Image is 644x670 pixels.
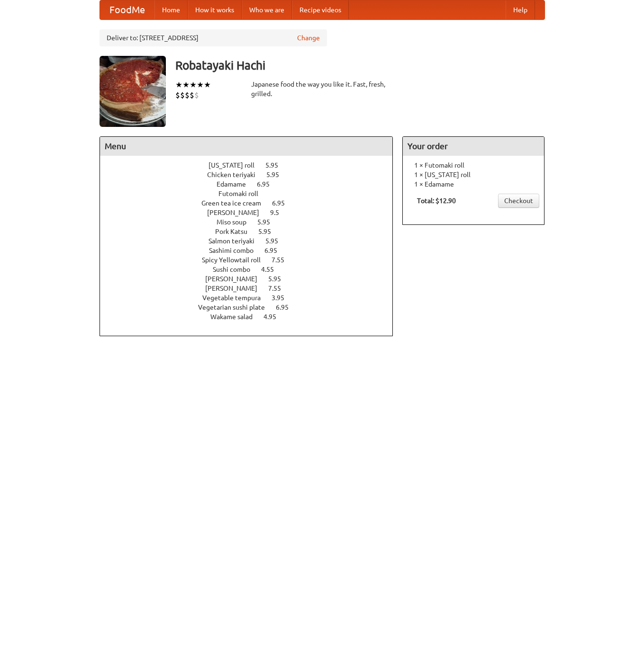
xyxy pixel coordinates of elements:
[100,0,154,19] a: FoodMe
[202,294,302,302] a: Vegetable tempura 3.95
[257,218,280,226] span: 5.95
[218,190,285,197] a: Futomaki roll
[100,56,166,127] img: angular.jpg
[100,29,327,46] div: Deliver to: [STREET_ADDRESS]
[202,294,270,302] span: Vegetable tempura
[213,266,260,273] span: Sushi combo
[506,0,535,19] a: Help
[202,256,270,264] span: Spicy Yellowtail roll
[209,161,296,169] a: [US_STATE] roll 5.95
[198,304,306,311] a: Vegetarian sushi plate 6.95
[266,171,289,179] span: 5.95
[258,228,281,235] span: 5.95
[209,247,263,254] span: Sashimi combo
[175,80,182,90] li: ★
[268,275,290,283] span: 5.95
[209,237,296,245] a: Salmon teriyaki 5.95
[265,161,288,169] span: 5.95
[403,137,544,156] h4: Your order
[272,256,294,264] span: 7.55
[202,256,302,264] a: Spicy Yellowtail roll 7.55
[180,90,185,100] li: $
[257,180,279,188] span: 6.95
[207,171,265,179] span: Chicken teriyaki
[292,0,349,19] a: Recipe videos
[207,209,269,216] span: [PERSON_NAME]
[100,137,393,156] h4: Menu
[175,56,545,75] h3: Robatayaki Hachi
[408,161,539,170] li: 1 × Futomaki roll
[207,171,297,179] a: Chicken teriyaki 5.95
[215,228,289,235] a: Pork Katsu 5.95
[190,80,197,90] li: ★
[417,197,456,205] b: Total: $12.90
[270,209,289,216] span: 9.5
[213,266,291,273] a: Sushi combo 4.55
[268,285,290,292] span: 7.55
[297,33,320,43] a: Change
[209,237,264,245] span: Salmon teriyaki
[188,0,242,19] a: How it works
[217,180,255,188] span: Edamame
[498,194,539,208] a: Checkout
[209,161,264,169] span: [US_STATE] roll
[154,0,188,19] a: Home
[217,218,256,226] span: Miso soup
[264,247,287,254] span: 6.95
[205,275,299,283] a: [PERSON_NAME] 5.95
[210,313,294,321] a: Wakame salad 4.95
[272,199,294,207] span: 6.95
[190,90,194,100] li: $
[185,90,190,100] li: $
[261,266,283,273] span: 4.55
[182,80,190,90] li: ★
[201,199,302,207] a: Green tea ice cream 6.95
[198,304,274,311] span: Vegetarian sushi plate
[217,218,288,226] a: Miso soup 5.95
[201,199,271,207] span: Green tea ice cream
[408,170,539,179] li: 1 × [US_STATE] roll
[265,237,288,245] span: 5.95
[204,80,211,90] li: ★
[207,209,297,216] a: [PERSON_NAME] 9.5
[218,190,268,197] span: Futomaki roll
[197,80,204,90] li: ★
[209,247,295,254] a: Sashimi combo 6.95
[205,275,267,283] span: [PERSON_NAME]
[210,313,262,321] span: Wakame salad
[408,179,539,189] li: 1 × Edamame
[194,90,199,100] li: $
[175,90,180,100] li: $
[263,313,286,321] span: 4.95
[205,285,267,292] span: [PERSON_NAME]
[276,304,298,311] span: 6.95
[215,228,257,235] span: Pork Katsu
[242,0,292,19] a: Who we are
[217,180,287,188] a: Edamame 6.95
[251,80,393,98] div: Japanese food the way you like it. Fast, fresh, grilled.
[272,294,294,302] span: 3.95
[205,285,299,292] a: [PERSON_NAME] 7.55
